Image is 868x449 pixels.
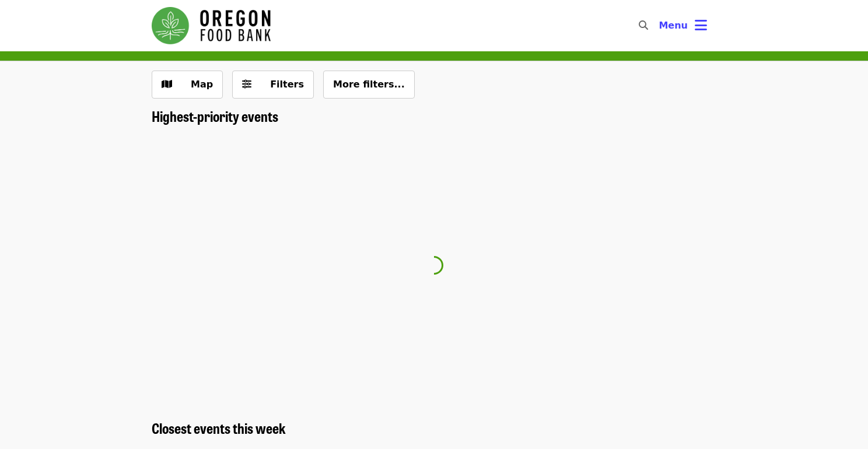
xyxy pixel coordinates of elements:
[655,12,664,40] input: Search
[152,108,278,125] a: Highest-priority events
[639,20,648,31] i: search icon
[142,420,726,437] div: Closest events this week
[152,71,223,99] button: Show map view
[659,20,688,31] span: Menu
[152,106,278,126] span: Highest-priority events
[152,418,286,438] span: Closest events this week
[152,7,271,44] img: Oregon Food Bank - Home
[191,79,213,90] span: Map
[162,79,172,90] i: map icon
[270,79,304,90] span: Filters
[152,420,286,437] a: Closest events this week
[242,79,251,90] i: sliders-h icon
[323,71,415,99] button: More filters...
[333,79,405,90] span: More filters...
[142,108,726,125] div: Highest-priority events
[649,12,716,40] button: Toggle account menu
[232,71,314,99] button: Filters (0 selected)
[695,17,707,34] i: bars icon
